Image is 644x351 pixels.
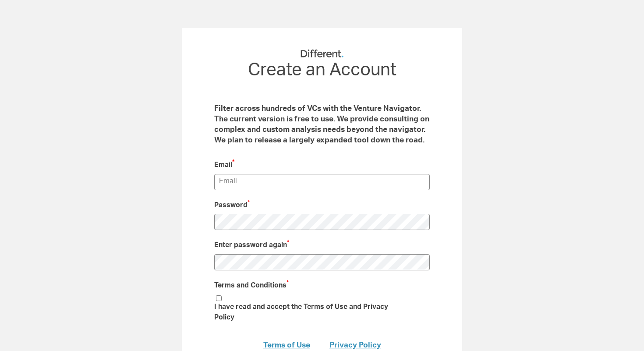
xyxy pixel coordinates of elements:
legend: Create an Account [214,66,430,77]
label: Password [214,198,324,211]
label: Terms and Conditions [214,278,324,291]
a: Privacy Policy [329,342,381,350]
p: Filter across hundreds of VCs with the Venture Navigator. The current version is free to use. We ... [214,104,430,146]
input: Email [214,174,430,190]
label: Email [214,158,324,171]
a: Terms of Use [263,342,310,350]
label: Enter password again [214,238,324,251]
img: Different Funds [300,49,344,58]
span: I have read and accept the Terms of Use and Privacy Policy [214,304,388,322]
